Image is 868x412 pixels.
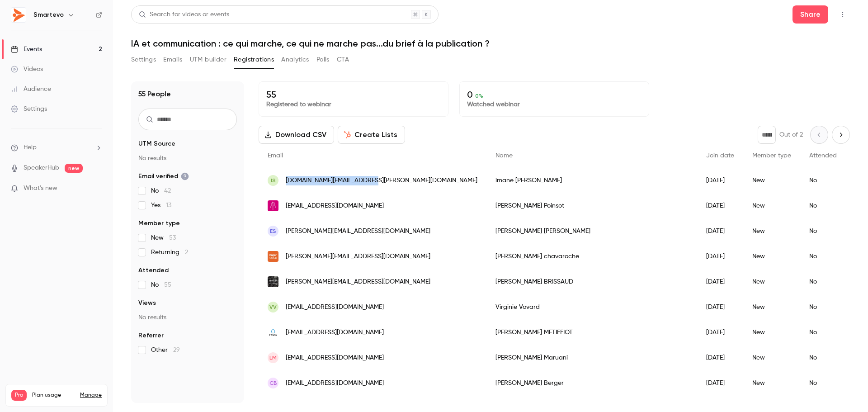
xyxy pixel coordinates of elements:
[138,154,237,163] p: No results
[800,244,846,269] div: No
[743,218,800,244] div: New
[486,269,697,294] div: [PERSON_NAME] BRISSAUD
[486,370,697,396] div: [PERSON_NAME] Berger
[11,104,47,114] div: Settings
[800,168,846,193] div: No
[779,130,803,139] p: Out of 2
[269,303,277,311] span: VV
[486,320,697,345] div: [PERSON_NAME] METIFFIOT
[467,100,642,109] p: Watched webinar
[173,347,180,353] span: 29
[11,8,26,22] img: Smartevo
[271,176,276,185] span: is
[752,152,791,159] span: Member type
[486,294,697,320] div: Virginie Vovard
[697,168,743,193] div: [DATE]
[697,345,743,370] div: [DATE]
[269,354,277,362] span: LM
[337,52,349,67] button: CTA
[338,126,405,144] button: Create Lists
[486,168,697,193] div: imane [PERSON_NAME]
[259,126,334,144] button: Download CSV
[486,345,697,370] div: [PERSON_NAME] Maruani
[65,164,83,173] span: new
[24,163,59,173] a: SpeakerHub
[151,233,176,242] span: New
[800,294,846,320] div: No
[138,139,237,355] section: facet-groups
[138,172,189,181] span: Email verified
[286,379,384,388] span: [EMAIL_ADDRESS][DOMAIN_NAME]
[131,38,850,49] h1: IA et communication : ce qui marche, ce qui ne marche pas...du brief à la publication ?
[268,251,278,262] img: hagergroup.com
[80,392,102,399] a: Manage
[743,269,800,294] div: New
[281,52,309,67] button: Analytics
[467,89,642,100] p: 0
[11,390,27,401] span: Pro
[11,65,43,74] div: Videos
[316,52,330,67] button: Polls
[151,201,171,210] span: Yes
[11,143,102,152] li: help-dropdown-opener
[486,193,697,218] div: [PERSON_NAME] Poinsot
[24,184,57,193] span: What's new
[743,168,800,193] div: New
[286,277,430,287] span: [PERSON_NAME][EMAIL_ADDRESS][DOMAIN_NAME]
[286,353,384,363] span: [EMAIL_ADDRESS][DOMAIN_NAME]
[32,392,75,399] span: Plan usage
[138,266,169,275] span: Attended
[166,202,171,208] span: 13
[286,176,477,185] span: [DOMAIN_NAME][EMAIL_ADDRESS][PERSON_NAME][DOMAIN_NAME]
[268,327,278,338] img: h-r-s.fr
[800,345,846,370] div: No
[800,218,846,244] div: No
[495,152,513,159] span: Name
[11,45,42,54] div: Events
[164,188,171,194] span: 42
[151,186,171,195] span: No
[743,294,800,320] div: New
[151,248,188,257] span: Returning
[138,313,237,322] p: No results
[286,201,384,211] span: [EMAIL_ADDRESS][DOMAIN_NAME]
[24,143,37,152] span: Help
[270,227,276,235] span: ES
[743,193,800,218] div: New
[793,5,828,24] button: Share
[151,346,180,355] span: Other
[286,252,430,261] span: [PERSON_NAME][EMAIL_ADDRESS][DOMAIN_NAME]
[131,52,156,67] button: Settings
[475,93,483,99] span: 0 %
[185,249,188,256] span: 2
[138,331,164,340] span: Referrer
[268,200,278,211] img: gimmik.fr
[266,89,441,100] p: 55
[697,370,743,396] div: [DATE]
[800,370,846,396] div: No
[809,152,837,159] span: Attended
[138,219,180,228] span: Member type
[743,345,800,370] div: New
[169,235,176,241] span: 53
[163,52,182,67] button: Emails
[11,85,51,94] div: Audience
[164,282,171,288] span: 55
[268,276,278,287] img: mnhn.fr
[697,269,743,294] div: [DATE]
[33,10,64,19] h6: Smartevo
[268,152,283,159] span: Email
[743,320,800,345] div: New
[269,379,277,387] span: CB
[800,320,846,345] div: No
[266,100,441,109] p: Registered to webinar
[138,139,175,148] span: UTM Source
[151,280,171,289] span: No
[139,10,229,19] div: Search for videos or events
[697,294,743,320] div: [DATE]
[697,244,743,269] div: [DATE]
[743,370,800,396] div: New
[234,52,274,67] button: Registrations
[286,227,430,236] span: [PERSON_NAME][EMAIL_ADDRESS][DOMAIN_NAME]
[697,218,743,244] div: [DATE]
